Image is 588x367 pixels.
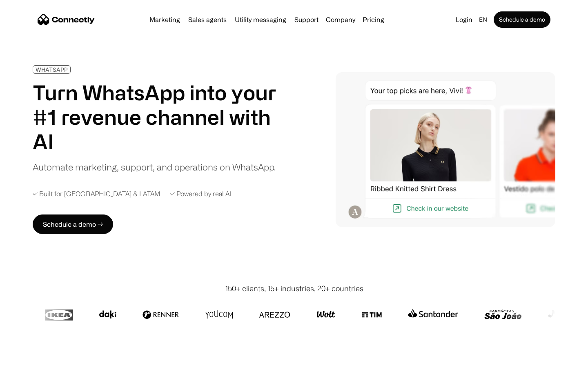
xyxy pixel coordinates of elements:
[232,16,290,23] a: Utility messaging
[170,190,231,198] div: ✓ Powered by real AI
[476,14,492,25] div: en
[452,14,476,25] a: Login
[16,353,49,364] ul: Language list
[323,14,358,25] div: Company
[185,16,230,23] a: Sales agents
[33,214,113,234] a: Schedule a demo →
[291,16,322,23] a: Support
[33,80,286,154] h1: Turn WhatsApp into your #1 revenue channel with AI
[8,352,49,364] aside: Language selected: English
[33,190,160,198] div: ✓ Built for [GEOGRAPHIC_DATA] & LATAM
[38,13,95,26] a: home
[146,16,183,23] a: Marketing
[225,283,363,294] div: 150+ clients, 15+ industries, 20+ countries
[479,14,487,25] div: en
[326,14,355,25] div: Company
[494,11,550,28] a: Schedule a demo
[33,160,276,174] div: Automate marketing, support, and operations on WhatsApp.
[359,16,388,23] a: Pricing
[36,66,68,73] div: WHATSAPP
